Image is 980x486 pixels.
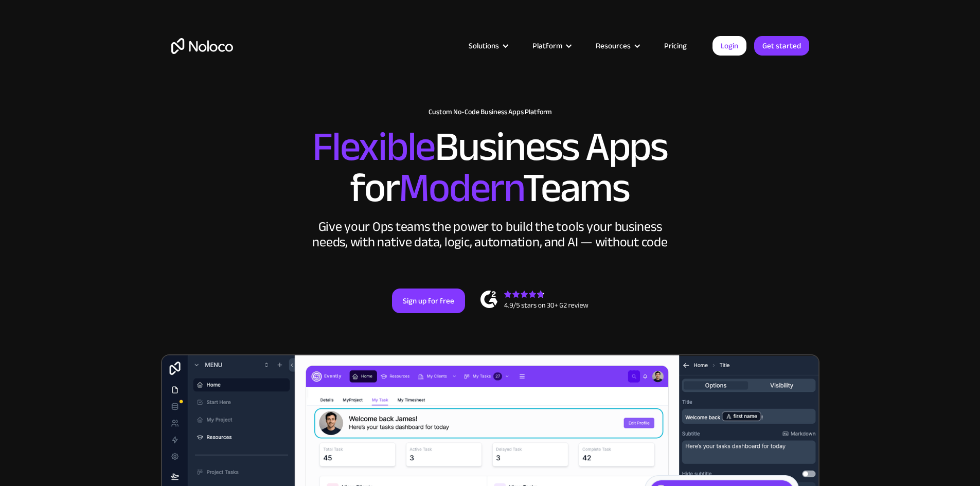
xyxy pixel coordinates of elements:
span: Modern [399,150,523,226]
a: Login [712,36,746,56]
a: Get started [754,36,809,56]
h1: Custom No-Code Business Apps Platform [171,108,809,116]
h2: Business Apps for Teams [171,127,809,209]
div: Give your Ops teams the power to build the tools your business needs, with native data, logic, au... [310,219,670,250]
a: home [171,38,233,54]
div: Platform [532,39,562,52]
a: Pricing [651,39,700,52]
div: Resources [583,39,651,52]
div: Resources [596,39,631,52]
div: Platform [520,39,583,52]
a: Sign up for free [392,289,465,313]
div: Solutions [456,39,520,52]
div: Solutions [469,39,499,52]
span: Flexible [312,109,435,185]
